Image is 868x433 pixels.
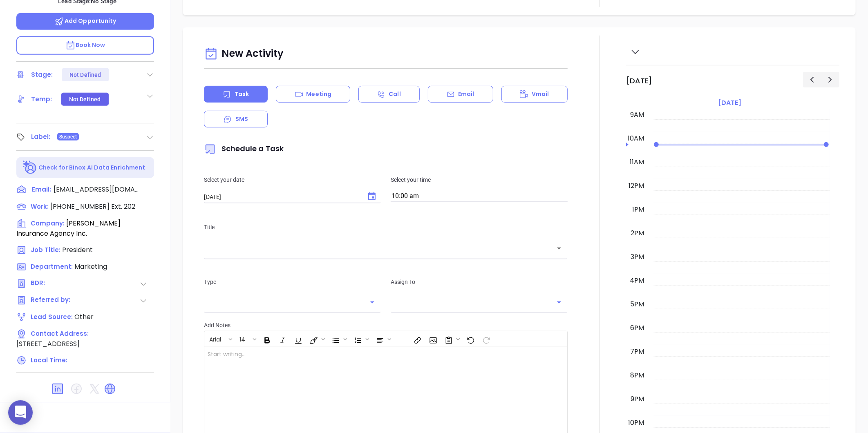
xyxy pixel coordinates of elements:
div: 10pm [626,418,646,428]
div: 5pm [629,299,646,309]
span: Insert link [409,332,424,346]
span: Book Now [65,41,105,49]
span: Surveys [441,332,462,346]
button: Choose date, selected date is Sep 4, 2025 [364,188,380,205]
span: Schedule a Task [204,143,284,154]
span: Referred by: [31,295,73,306]
span: Company: [31,219,65,228]
p: Task [235,90,249,98]
img: Ai-Enrich-DaqCidB-.svg [23,161,37,175]
span: Insert Image [425,332,440,346]
span: [EMAIL_ADDRESS][DOMAIN_NAME] [54,185,139,194]
span: [STREET_ADDRESS] [16,339,80,348]
span: Contact Address: [31,329,89,338]
span: Align [372,332,393,346]
div: Label: [31,131,51,143]
span: Undo [463,332,477,346]
span: Department: [31,262,73,271]
div: 9pm [629,394,646,404]
p: Select your date [204,175,381,184]
span: Work : [31,202,49,211]
p: Assign To [391,277,568,286]
button: Open [553,297,565,308]
button: Previous day [803,72,821,87]
div: 11am [628,157,646,167]
p: SMS [235,115,248,123]
div: Temp: [31,93,52,105]
div: New Activity [204,44,568,65]
a: [DATE] [716,97,743,109]
div: 3pm [629,252,646,262]
span: Marketing [74,262,107,271]
span: Arial [205,335,225,341]
span: 14 [235,335,249,341]
button: Open [367,297,378,308]
button: Open [553,243,565,254]
span: Add Opportunity [54,17,116,25]
span: Insert Unordered List [328,332,349,346]
button: Arial [205,332,227,346]
p: Call [389,90,400,98]
div: Stage: [31,69,53,81]
span: Redo [478,332,493,346]
span: Font family [205,332,234,346]
span: Font size [235,332,258,346]
span: Italic [275,332,289,346]
span: BDR: [31,279,73,289]
p: Meeting [306,90,331,98]
span: Suspect [59,132,77,141]
span: Underline [290,332,305,346]
span: Other [74,312,94,321]
div: 9am [629,110,646,120]
span: Local Time: [31,356,67,364]
span: Fill color or set the text color [306,332,327,346]
button: Next day [821,72,839,87]
div: Not Defined [69,68,101,81]
div: Not Defined [69,93,101,106]
input: MM/DD/YYYY [204,193,360,201]
span: Ext. 202 [110,202,135,211]
p: Email [458,90,474,98]
div: 1pm [631,205,646,214]
div: 6pm [629,323,646,333]
span: President [62,245,93,254]
span: [PERSON_NAME] Insurance Agency Inc. [16,219,121,238]
p: Check for Binox AI Data Enrichment [38,163,145,172]
div: 8pm [629,371,646,380]
p: Add Notes [204,321,568,330]
p: Title [204,223,568,232]
span: Bold [259,332,274,346]
span: Insert Ordered List [350,332,371,346]
p: Type [204,277,381,286]
button: 14 [235,332,251,346]
div: 4pm [628,276,646,286]
div: 7pm [629,347,646,357]
span: Email: [32,185,51,195]
div: 2pm [629,228,646,238]
p: Vmail [532,90,549,98]
span: Lead Source: [31,312,73,321]
span: [PHONE_NUMBER] [50,202,110,211]
span: Job Title: [31,246,60,254]
h2: [DATE] [626,76,652,85]
p: Select your time [391,175,568,184]
div: 10am [626,134,646,143]
div: 12pm [627,181,646,191]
